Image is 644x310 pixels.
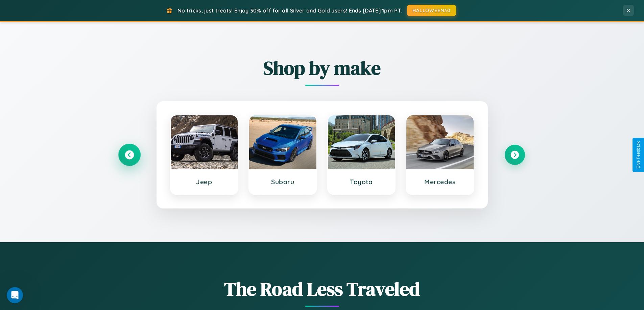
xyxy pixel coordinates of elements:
iframe: Intercom live chat [7,287,23,303]
span: No tricks, just treats! Enjoy 30% off for all Silver and Gold users! Ends [DATE] 1pm PT. [177,7,402,14]
h1: The Road Less Traveled [119,276,525,302]
h3: Mercedes [413,178,467,186]
button: HALLOWEEN30 [407,5,456,16]
h2: Shop by make [119,55,525,81]
h3: Jeep [177,178,231,186]
h3: Toyota [335,178,388,186]
h3: Subaru [256,178,310,186]
div: Give Feedback [636,141,641,169]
